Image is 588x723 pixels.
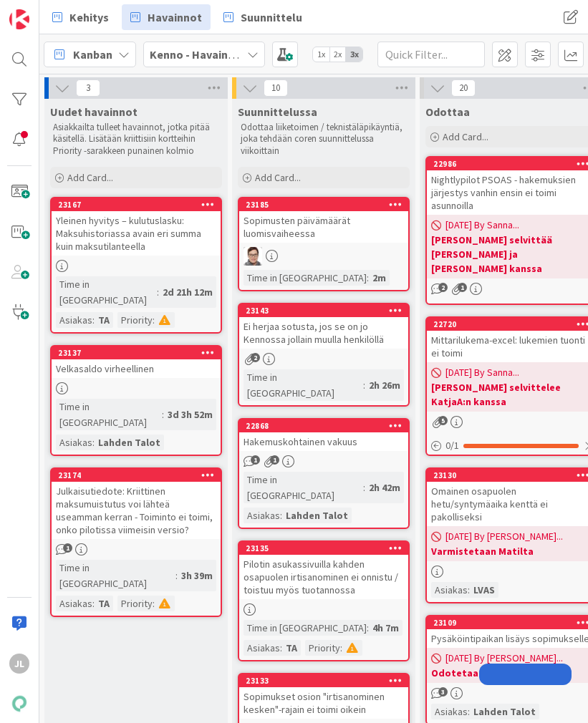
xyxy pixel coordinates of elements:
div: Time in [GEOGRAPHIC_DATA] [244,620,367,636]
div: Time in [GEOGRAPHIC_DATA] [56,560,175,591]
div: Velkasaldo virheellinen [52,359,221,378]
span: : [92,435,95,450]
div: Priority [117,596,153,611]
span: 2x [329,47,346,62]
span: : [92,312,95,328]
span: : [92,596,95,611]
div: 23143Ei herjaa sotusta, jos se on jo Kennossa jollain muulla henkilöllä [239,304,408,349]
span: : [162,407,164,422]
span: Add Card... [443,130,488,143]
div: Sopimusten päivämäärät luomisvaiheessa [239,211,408,243]
span: [DATE] By Sanna... [445,218,519,233]
div: 4h 7m [369,620,403,636]
div: TA [282,640,301,656]
span: Havainnot [148,9,202,26]
div: TA [95,596,113,611]
div: Asiakas [56,435,92,450]
div: 23137 [58,348,221,358]
div: 23133 [246,676,408,686]
div: TA [95,312,113,328]
span: Add Card... [255,171,301,184]
span: : [367,270,369,286]
span: 1x [313,47,329,62]
div: JL [9,654,29,674]
div: Asiakas [56,596,92,611]
div: Priority [117,312,153,328]
span: 2 [251,353,260,362]
div: 22868Hakemuskohtainen vakuus [239,419,408,451]
span: : [468,582,470,598]
span: 20 [451,79,476,97]
span: : [367,620,369,636]
a: 23185Sopimusten päivämäärät luomisvaiheessaSMTime in [GEOGRAPHIC_DATA]:2m [238,197,410,291]
span: 10 [264,79,288,97]
span: [DATE] By [PERSON_NAME]... [445,529,563,544]
a: 22868Hakemuskohtainen vakuusTime in [GEOGRAPHIC_DATA]:2h 42mAsiakas:Lahden Talot [238,418,410,529]
b: Kenno - Havainnot [150,47,246,62]
span: : [280,508,282,523]
div: 2m [369,270,390,286]
span: 1 [251,455,260,465]
div: Asiakas [431,704,468,719]
div: 23167 [52,198,221,211]
span: 0 / 1 [445,438,459,453]
div: Pilotin asukassivuilla kahden osapuolen irtisanominen ei onnistu / toistuu myös tuotannossa [239,555,408,599]
div: Lahden Talot [95,435,164,450]
div: Time in [GEOGRAPHIC_DATA] [56,276,157,308]
div: Asiakas [244,640,280,656]
div: 23143 [246,306,408,316]
div: Time in [GEOGRAPHIC_DATA] [244,270,367,286]
span: : [175,568,178,583]
div: 23143 [239,304,408,317]
span: 3x [346,47,362,62]
a: Kehitys [44,4,117,30]
span: [DATE] By [PERSON_NAME]... [445,651,563,666]
div: 23185 [239,198,408,211]
div: Priority [305,640,340,656]
span: Suunnittelu [241,9,302,26]
div: 23137Velkasaldo virheellinen [52,346,221,378]
span: 3 [438,687,448,697]
span: Suunnittelussa [238,105,317,119]
div: Sopimukset osion "irtisanominen kesken"-rajain ei toimi oikein [239,687,408,719]
div: 23133 [239,674,408,687]
div: 23135Pilotin asukassivuilla kahden osapuolen irtisanominen ei onnistu / toistuu myös tuotannossa [239,542,408,599]
div: Time in [GEOGRAPHIC_DATA] [56,399,162,430]
img: Visit kanbanzone.com [9,9,29,29]
div: 23167 [58,200,221,210]
span: Add Card... [67,171,113,184]
span: : [153,312,155,328]
img: avatar [9,694,29,714]
span: : [363,377,365,393]
div: 2h 26m [365,377,404,393]
span: [DATE] By Sanna... [445,365,519,380]
span: Odottaa [425,105,470,119]
div: Lahden Talot [282,508,352,523]
div: Lahden Talot [470,704,539,719]
span: : [340,640,342,656]
div: 3h 39m [178,568,216,583]
div: 23174 [58,470,221,480]
div: Yleinen hyvitys – kulutuslasku: Maksuhistoriassa avain eri summa kuin maksutilanteella [52,211,221,256]
span: Kehitys [69,9,109,26]
span: Uudet havainnot [50,105,138,119]
div: Time in [GEOGRAPHIC_DATA] [244,369,363,401]
span: : [280,640,282,656]
div: Julkaisutiedote: Kriittinen maksumuistutus voi lähteä useamman kerran - Toiminto ei toimi, onko p... [52,482,221,539]
span: 5 [438,416,448,425]
a: Suunnittelu [215,4,311,30]
p: Odottaa liiketoimen / teknistäläpikäyntiä, joka tehdään coren suunnittelussa viikoittain [241,122,407,157]
span: 1 [458,283,467,292]
div: Time in [GEOGRAPHIC_DATA] [244,472,363,503]
span: Kanban [73,46,112,63]
div: 23174 [52,469,221,482]
div: Asiakas [244,508,280,523]
span: : [363,480,365,495]
a: 23167Yleinen hyvitys – kulutuslasku: Maksuhistoriassa avain eri summa kuin maksutilanteellaTime i... [50,197,222,334]
div: 2h 42m [365,480,404,495]
div: 22868 [239,419,408,432]
div: Asiakas [56,312,92,328]
div: 2d 21h 12m [159,284,216,300]
div: 23135 [239,542,408,555]
a: 23174Julkaisutiedote: Kriittinen maksumuistutus voi lähteä useamman kerran - Toiminto ei toimi, o... [50,467,222,617]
